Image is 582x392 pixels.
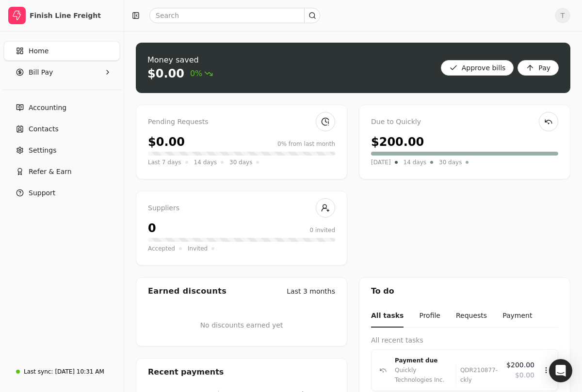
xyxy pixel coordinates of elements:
div: $200.00 [371,133,424,151]
span: Contacts [29,124,59,134]
div: To do [359,278,570,305]
a: Accounting [4,98,120,117]
span: $200.00 [506,360,534,370]
div: 0% from last month [277,140,335,148]
span: 14 days [194,157,217,167]
a: Last sync:[DATE] 10:31 AM [4,363,120,380]
div: Last 3 months [287,286,335,297]
span: 30 days [439,157,462,167]
span: [DATE] [371,157,391,167]
span: $0.00 [515,370,534,380]
button: Requests [456,305,487,328]
span: Refer & Earn [29,167,72,177]
div: 0 [148,220,156,237]
span: Home [29,46,48,56]
div: Quickly Technologies Inc. [395,365,452,385]
div: Suppliers [148,203,335,214]
span: Invited [188,244,208,253]
a: Home [4,41,120,61]
div: All recent tasks [371,335,558,345]
span: 30 days [229,157,252,167]
button: Payment [502,305,532,328]
div: Last sync: [24,367,53,376]
button: Support [4,183,120,203]
div: QDR210877-ckly [456,365,499,385]
button: All tasks [371,305,404,328]
div: Open Intercom Messenger [549,359,572,382]
div: Payment due [395,356,499,365]
div: [DATE] 10:31 AM [55,367,104,376]
span: Last 7 days [148,157,181,167]
div: Recent payments [136,359,347,386]
div: Finish Line Freight [30,11,115,20]
span: 0% [190,68,213,79]
button: Approve bills [441,60,514,76]
span: Bill Pay [29,67,53,78]
a: Contacts [4,119,120,139]
button: Pay [517,60,559,76]
div: $0.00 [148,133,185,151]
span: Accepted [148,244,175,253]
div: No discounts earned yet [200,305,283,346]
div: Pending Requests [148,117,335,127]
a: Settings [4,141,120,160]
span: Accounting [29,103,66,113]
button: Profile [419,305,440,328]
span: Settings [29,145,56,156]
div: Earned discounts [148,285,226,297]
button: T [555,8,570,23]
div: $0.00 [147,66,184,81]
input: Search [149,8,320,23]
span: Support [29,188,55,198]
div: Due to Quickly [371,117,558,127]
span: 14 days [404,157,426,167]
button: Refer & Earn [4,162,120,181]
div: 0 invited [309,226,335,235]
button: Bill Pay [4,63,120,82]
div: Money saved [147,54,213,66]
